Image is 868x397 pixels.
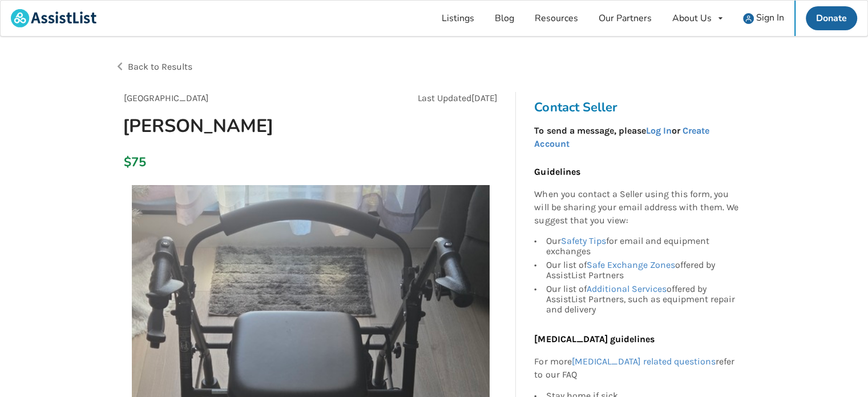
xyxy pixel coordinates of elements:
a: Listings [431,1,485,36]
a: Blog [485,1,524,36]
b: Guidelines [534,166,580,177]
div: Our list of offered by AssistList Partners [546,258,738,282]
span: Last Updated [418,93,471,103]
a: Safety Tips [560,235,605,246]
span: Back to Results [128,61,192,72]
span: [DATE] [471,93,498,103]
a: [MEDICAL_DATA] related questions [571,356,715,367]
a: user icon Sign In [733,1,794,36]
a: Donate [806,6,857,30]
p: For more refer to our FAQ [534,355,738,382]
a: Log In [645,125,671,136]
div: Our for email and equipment exchanges [546,236,738,258]
p: When you contact a Seller using this form, you will be sharing your email address with them. We s... [534,188,738,227]
div: About Us [672,14,712,23]
a: Additional Services [586,283,666,294]
span: [GEOGRAPHIC_DATA] [124,93,209,103]
div: Our list of offered by AssistList Partners, such as equipment repair and delivery [546,282,738,315]
a: Our Partners [588,1,662,36]
strong: To send a message, please or [534,125,709,149]
img: assistlist-logo [11,9,96,27]
div: $75 [124,154,130,170]
b: [MEDICAL_DATA] guidelines [534,334,654,344]
h3: Contact Seller [534,99,744,115]
span: Sign In [756,11,784,24]
a: Resources [524,1,588,36]
h1: [PERSON_NAME] [114,114,383,138]
a: Safe Exchange Zones [586,259,675,270]
img: user icon [743,13,754,24]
